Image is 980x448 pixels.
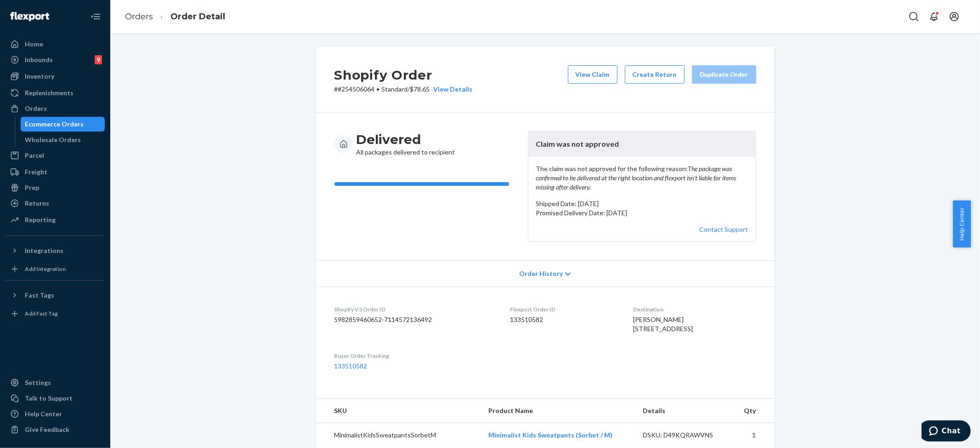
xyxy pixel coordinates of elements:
div: All packages delivered to recipient [357,131,455,157]
button: Help Center [953,201,971,247]
a: Add Integration [6,262,105,276]
a: Replenishments [6,86,105,100]
div: Duplicate Order [700,70,748,79]
div: Prep [25,183,39,192]
dt: Destination [633,305,756,313]
button: View Details [430,85,473,94]
button: Open notifications [925,7,943,26]
dd: 133510582 [510,315,618,324]
span: Standard [382,85,408,93]
a: Orders [6,101,105,116]
a: Help Center [6,407,105,421]
button: Fast Tags [6,288,105,303]
button: Duplicate Order [692,65,756,84]
th: SKU [316,399,482,423]
div: Talk to Support [25,394,73,403]
a: Returns [6,196,105,211]
dt: Shopify V3 Order ID [334,305,495,313]
span: • [377,85,380,93]
img: Flexport logo [10,12,49,21]
div: Wholesale Orders [25,135,81,144]
div: Inbounds [25,55,53,64]
button: Talk to Support [6,391,105,406]
div: Inventory [25,72,54,81]
button: Open account menu [945,7,963,26]
div: Home [25,40,43,49]
th: Qty [736,399,775,423]
a: Ecommerce Orders [21,117,105,132]
div: Replenishments [25,88,74,98]
header: Claim was not approved [528,132,756,157]
p: # #254506064 / $78.65 [334,85,473,94]
span: Order History [519,269,563,278]
a: Add Fast Tag [6,306,105,321]
a: Minimalist Kids Sweatpants (Sorbet / M) [488,431,612,439]
a: Orders [125,11,153,22]
td: MinimalistKidsSweatpantsSorbetM [316,423,482,448]
div: Freight [25,167,47,177]
div: Parcel [25,151,44,160]
div: Orders [25,104,47,113]
button: Give Feedback [6,422,105,437]
div: Give Feedback [25,425,69,434]
a: Parcel [6,148,105,163]
a: Home [6,37,105,52]
a: Prep [6,180,105,195]
th: Product Name [481,399,635,423]
a: Order Detail [170,11,225,22]
div: Settings [25,378,51,387]
div: Ecommerce Orders [25,120,84,129]
a: Settings [6,375,105,390]
div: Reporting [25,215,56,224]
iframe: Opens a widget where you can chat to one of our agents [922,420,971,443]
a: Wholesale Orders [21,132,105,147]
a: Inbounds9 [6,52,105,67]
a: Freight [6,165,105,179]
p: Promised Delivery Date: [DATE] [536,208,748,218]
em: The package was confirmed to be delivered at the right location and flexport isn't liable for ite... [536,165,736,191]
a: Inventory [6,69,105,84]
dd: 5982859460652-7114572136492 [334,315,495,324]
p: The claim was not approved for the following reason: [536,164,748,192]
button: Open Search Box [905,7,923,26]
dt: Buyer Order Tracking [334,352,495,360]
button: View Claim [568,65,617,84]
div: Add Fast Tag [25,310,58,317]
span: [PERSON_NAME] [STREET_ADDRESS] [633,316,693,333]
div: Help Center [25,409,62,419]
div: Integrations [25,246,63,255]
button: Close Navigation [86,7,105,26]
a: Contact Support [700,225,748,233]
button: Create Return [625,65,685,84]
div: Add Integration [25,265,66,273]
h3: Delivered [357,131,455,148]
button: Integrations [6,243,105,258]
th: Details [635,399,736,423]
div: Fast Tags [25,291,54,300]
td: 1 [736,423,775,448]
div: DSKU: D49KQRAWVNS [643,431,729,440]
div: Returns [25,199,49,208]
a: 133510582 [334,362,368,370]
ol: breadcrumbs [118,3,232,30]
div: 9 [95,55,102,64]
p: Shipped Date: [DATE] [536,199,748,208]
h2: Shopify Order [334,65,473,85]
dt: Flexport Order ID [510,305,618,313]
a: Reporting [6,213,105,227]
